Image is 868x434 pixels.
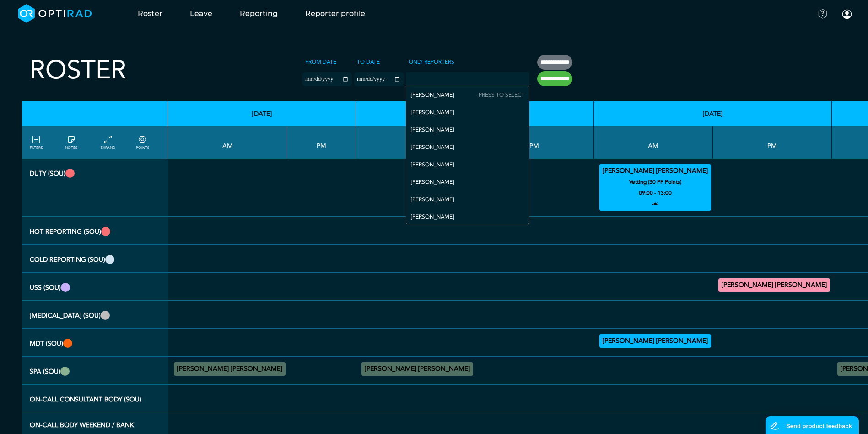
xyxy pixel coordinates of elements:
div: [PERSON_NAME] [406,173,529,191]
i: open to allocation [652,198,658,209]
th: MDT (SOU) [22,329,168,357]
th: Hot Reporting (SOU) [22,217,168,245]
th: PM [475,126,594,159]
summary: [PERSON_NAME] [PERSON_NAME] [720,280,829,291]
summary: [PERSON_NAME] [PERSON_NAME] [175,363,284,374]
div: US General Adult 13:00 - 17:00 [718,278,830,292]
a: collapse/expand expected points [136,134,149,151]
label: Only Reporters [406,55,457,69]
div: [PERSON_NAME] [406,104,529,121]
th: [DATE] [356,101,594,126]
a: show/hide notes [65,134,77,151]
th: On-Call Consultant Body (SOU) [22,385,168,412]
small: 09:00 - 13:00 [639,187,672,198]
div: No specified Site 08:00 - 09:00 [174,362,286,376]
th: AM [168,126,287,159]
th: [DATE] [594,101,832,126]
label: From date [302,55,339,69]
th: SPA (SOU) [22,357,168,385]
h2: Roster [30,55,126,86]
summary: [PERSON_NAME] [PERSON_NAME] [601,335,710,346]
a: collapse/expand entries [101,134,115,151]
summary: [PERSON_NAME] [PERSON_NAME] [601,165,710,176]
div: HPB 08:00 - 09:00 [599,334,711,348]
th: [DATE] [168,101,356,126]
th: USS (SOU) [22,273,168,301]
th: AM [356,126,475,159]
th: Cold Reporting (SOU) [22,245,168,273]
summary: [PERSON_NAME] [PERSON_NAME] [363,363,472,374]
div: [PERSON_NAME] [406,138,529,156]
div: [PERSON_NAME] [406,208,529,225]
th: AM [594,126,713,159]
div: [PERSON_NAME] [406,191,529,208]
input: null [407,74,453,82]
th: Fluoro (SOU) [22,301,168,329]
div: [PERSON_NAME] [406,121,529,138]
div: Vetting (30 PF Points) 09:00 - 13:00 [599,164,711,211]
div: No specified Site 08:00 - 09:00 [361,362,473,376]
a: FILTERS [30,134,43,151]
img: brand-opti-rad-logos-blue-and-white-d2f68631ba2948856bd03f2d395fb146ddc8fb01b4b6e9315ea85fa773367... [18,4,92,23]
label: To date [354,55,383,69]
th: PM [287,126,356,159]
th: PM [713,126,832,159]
small: Vetting (30 PF Points) [595,176,715,187]
div: [PERSON_NAME] [406,86,529,104]
th: Duty (SOU) [22,159,168,217]
div: [PERSON_NAME] [406,156,529,173]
